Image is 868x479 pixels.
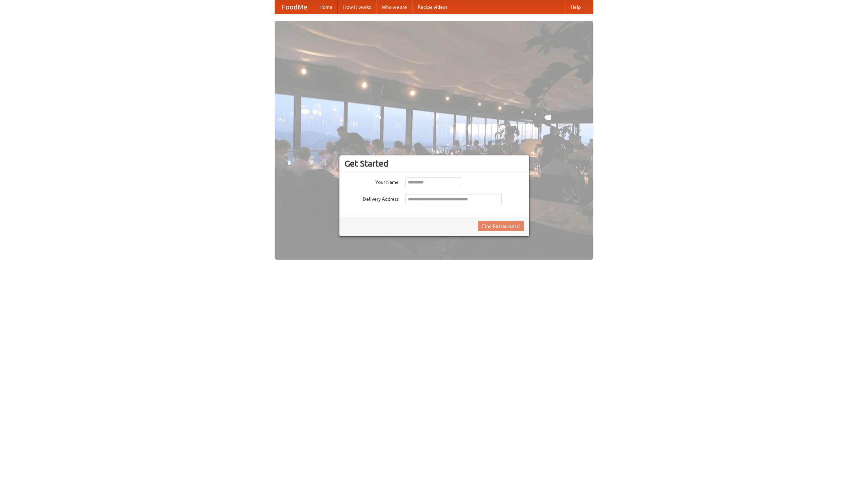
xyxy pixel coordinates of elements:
label: Delivery Address [344,194,399,202]
button: Find Restaurants! [478,221,524,231]
a: FoodMe [275,0,314,14]
a: Who we are [376,0,412,14]
a: How it works [338,0,376,14]
a: Help [565,0,586,14]
h3: Get Started [344,158,524,169]
a: Recipe videos [412,0,453,14]
label: Your Name [344,177,399,186]
a: Home [314,0,338,14]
